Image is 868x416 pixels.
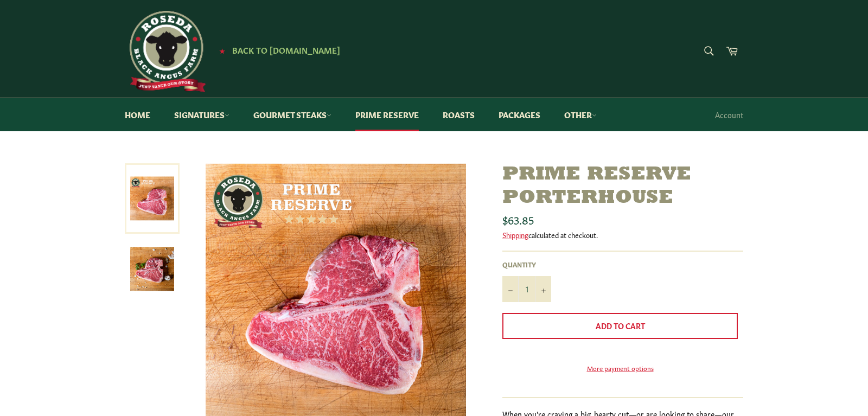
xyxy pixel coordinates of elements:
button: Add to Cart [502,313,738,339]
a: Signatures [163,98,240,131]
h1: Prime Reserve Porterhouse [502,163,743,210]
a: Account [710,99,749,131]
button: Increase item quantity by one [535,276,551,302]
a: Gourmet Steaks [242,98,342,131]
a: Roasts [432,98,486,131]
a: Shipping [502,229,528,240]
a: Prime Reserve [344,98,430,131]
div: calculated at checkout. [502,230,743,240]
label: Quantity [502,260,551,269]
img: Roseda Beef [125,11,206,92]
span: $63.85 [502,212,534,227]
span: Add to Cart [596,320,645,331]
a: Other [553,98,608,131]
a: ★ Back to [DOMAIN_NAME] [214,46,340,55]
span: Back to [DOMAIN_NAME] [232,44,340,55]
button: Reduce item quantity by one [502,276,519,302]
a: Home [114,98,161,131]
img: Prime Reserve Porterhouse [130,247,174,291]
a: Packages [488,98,551,131]
span: ★ [219,46,225,55]
a: More payment options [502,363,738,373]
